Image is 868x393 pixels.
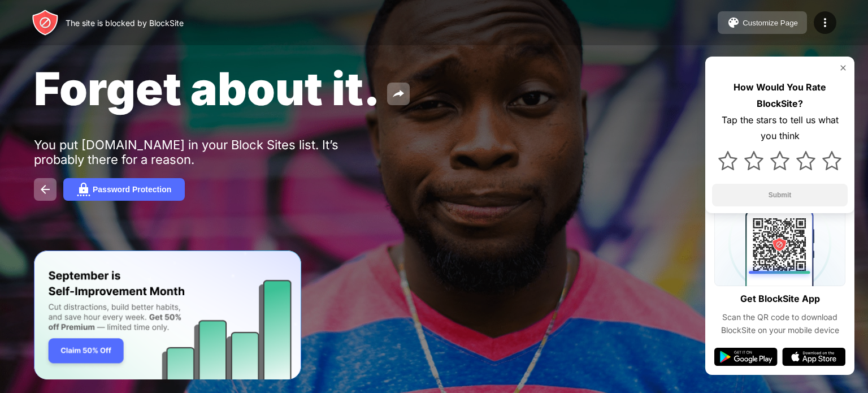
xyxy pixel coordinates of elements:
[714,348,778,366] img: google-play.svg
[796,151,815,170] img: star.svg
[744,151,763,170] img: star.svg
[66,18,184,28] div: The site is blocked by BlockSite
[727,16,740,29] img: pallet.svg
[718,11,807,34] button: Customize Page
[782,348,845,366] img: app-store.svg
[712,112,848,145] div: Tap the stars to tell us what you think
[77,183,90,196] img: password.svg
[34,251,301,380] iframe: Banner
[38,183,52,196] img: back.svg
[743,19,798,27] div: Customize Page
[712,79,848,112] div: How Would You Rate BlockSite?
[712,184,848,206] button: Submit
[34,61,380,116] span: Forget about it.
[63,178,185,201] button: Password Protection
[822,151,841,170] img: star.svg
[818,16,832,29] img: menu-icon.svg
[770,151,789,170] img: star.svg
[392,87,405,101] img: share.svg
[714,311,845,336] div: Scan the QR code to download BlockSite on your mobile device
[740,291,820,307] div: Get BlockSite App
[93,185,171,194] div: Password Protection
[34,137,383,167] div: You put [DOMAIN_NAME] in your Block Sites list. It’s probably there for a reason.
[32,9,59,36] img: header-logo.svg
[839,63,848,72] img: rate-us-close.svg
[718,151,737,170] img: star.svg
